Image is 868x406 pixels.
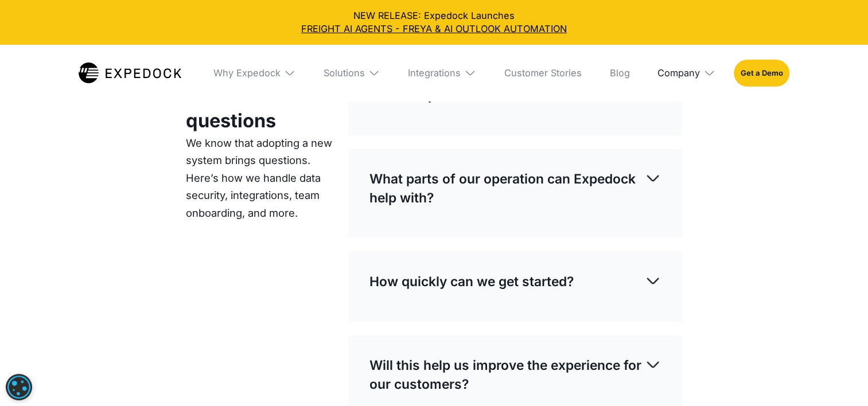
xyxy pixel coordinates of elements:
div: Company [657,67,700,79]
div: Why Expedock [204,45,305,101]
div: Integrations [408,67,461,79]
div: Solutions [314,45,390,101]
div: Why Expedock [213,67,281,79]
p: Will this help us improve the experience for our customers? [369,356,645,393]
p: What parts of our operation can Expedock help with? [369,170,645,207]
div: Company [648,45,725,101]
div: NEW RELEASE: Expedock Launches [9,9,858,36]
a: Blog [600,45,639,101]
a: Get a Demo [734,60,789,87]
div: Solutions [324,67,365,79]
strong: Frequently asked questions [186,50,283,132]
p: How quickly can we get started? [369,272,574,291]
a: Customer Stories [495,45,591,101]
iframe: Chat Widget [677,282,868,406]
a: FREIGHT AI AGENTS - FREYA & AI OUTLOOK AUTOMATION [9,22,858,36]
div: Integrations [399,45,485,101]
p: We know that adopting a new system brings questions. Here’s how we handle data security, integrat... [186,134,335,222]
